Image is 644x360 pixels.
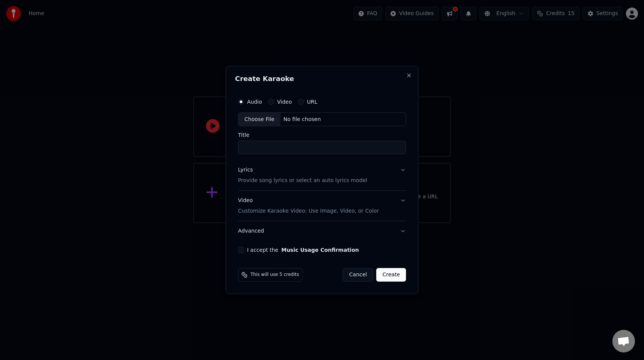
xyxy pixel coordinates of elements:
div: No file chosen [281,116,324,123]
label: URL [307,99,317,104]
label: Title [238,133,406,138]
button: Create [376,268,406,282]
h2: Create Karaoke [235,75,409,82]
button: Cancel [343,268,373,282]
div: Lyrics [238,167,253,174]
div: Choose File [238,113,281,126]
div: Video [238,197,379,215]
label: Video [277,99,292,104]
p: Customize Karaoke Video: Use Image, Video, or Color [238,207,379,215]
span: This will use 5 credits [250,272,299,278]
button: LyricsProvide song lyrics or select an auto lyrics model [238,161,406,191]
button: I accept the [281,247,359,253]
button: VideoCustomize Karaoke Video: Use Image, Video, or Color [238,191,406,221]
button: Advanced [238,221,406,241]
p: Provide song lyrics or select an auto lyrics model [238,177,367,185]
label: I accept the [247,247,359,253]
label: Audio [247,99,262,104]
